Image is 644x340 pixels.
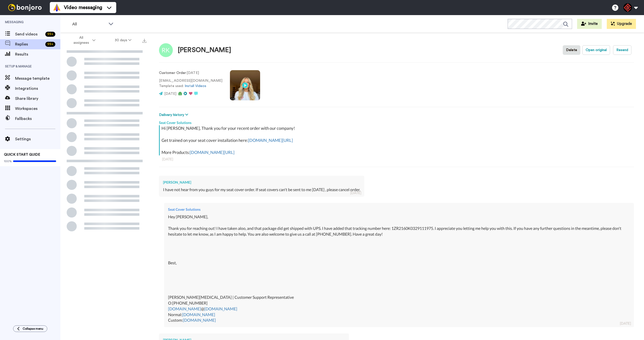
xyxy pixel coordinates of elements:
div: 99 + [45,42,55,47]
div: 99 + [45,32,55,37]
a: [DOMAIN_NAME] [168,306,201,311]
a: Install Videos [185,84,206,88]
p: : [DATE] [159,70,222,76]
span: Results [15,51,60,57]
img: export.svg [142,39,146,43]
p: [EMAIL_ADDRESS][DOMAIN_NAME] Template used: [159,78,222,89]
div: Hi [PERSON_NAME], Thank you for your recent order with our company! Get trained on your seat cove... [162,125,633,155]
a: [DOMAIN_NAME] [183,318,216,322]
div: [PERSON_NAME] [178,47,231,54]
span: Video messaging [64,4,102,11]
button: Invite [577,19,602,29]
strong: Customer Order [159,71,186,75]
button: Export all results that match these filters now. [141,36,148,44]
span: Message template [15,75,60,81]
span: [DATE] [164,92,176,96]
div: Seat Cover Solutions [159,118,634,125]
span: Collapse menu [23,327,43,331]
button: Delete [563,45,580,55]
div: [DATE] [350,190,361,195]
button: Collapse menu [13,325,47,332]
button: Open original [582,45,610,55]
div: I have not hear from you guys for my seat cover order. If seat covers can't be sent to me [DATE] ... [163,187,360,193]
div: [DATE] [620,321,631,326]
span: All assignees [71,35,91,45]
button: 30 days [105,36,141,45]
img: Image of Roland Kaneshiro [159,43,173,57]
div: Seat Cover Solutions [168,207,630,212]
span: 100% [4,159,12,163]
span: All [72,21,106,27]
span: Settings [15,136,60,142]
a: [DOMAIN_NAME] [204,306,237,311]
div: [PERSON_NAME] [163,180,360,185]
img: vm-color.svg [53,4,61,12]
div: Hey [PERSON_NAME], Thank you for reaching out! I have taken aloo, and that package did get shippe... [168,214,630,323]
div: [DATE] [162,157,631,162]
span: QUICK START GUIDE [4,153,40,156]
button: Delivery history [159,112,190,118]
a: [DOMAIN_NAME][URL] [190,150,234,155]
button: All assignees [61,33,105,47]
a: [DOMAIN_NAME] [182,312,215,317]
img: bj-logo-header-white.svg [6,4,44,11]
button: Resend [613,45,631,55]
a: [DOMAIN_NAME][URL] [248,138,293,143]
button: Upgrade [607,19,636,29]
span: Share library [15,96,60,102]
span: Integrations [15,86,60,92]
span: Replies [15,41,43,47]
span: Fallbacks [15,116,60,122]
span: Workspaces [15,106,60,112]
span: Send videos [15,31,43,37]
